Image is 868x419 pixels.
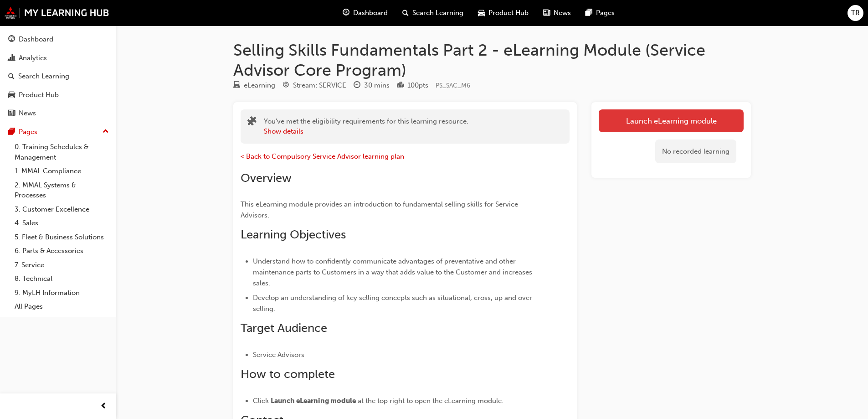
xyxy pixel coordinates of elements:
[4,68,113,85] a: Search Learning
[407,80,428,91] div: 100 pts
[11,216,113,230] a: 4. Sales
[19,108,36,119] div: News
[241,228,346,242] span: Learning Objectives
[488,8,529,18] span: Product Hub
[293,80,346,91] div: Stream: SERVICE
[353,8,388,18] span: Dashboard
[4,50,113,67] a: Analytics
[358,397,503,405] span: at the top right to open the eLearning module.
[282,80,346,91] div: Stream
[241,152,404,160] a: < Back to Compulsory Service Advisor learning plan
[4,31,113,48] a: Dashboard
[11,300,113,314] a: All Pages
[264,126,303,137] button: Show details
[847,5,863,21] button: TR
[395,4,471,22] a: search-iconSearch Learning
[436,82,470,89] span: Learning resource code
[8,109,15,118] span: news-icon
[282,82,289,90] span: target-icon
[19,34,53,45] div: Dashboard
[11,178,113,202] a: 2. MMAL Systems & Processes
[11,140,113,164] a: 0. Training Schedules & Management
[596,8,615,18] span: Pages
[11,202,113,217] a: 3. Customer Excellence
[471,4,536,22] a: car-iconProduct Hub
[18,71,69,82] div: Search Learning
[5,7,109,19] img: mmal
[4,105,113,122] a: News
[244,80,275,91] div: eLearning
[402,7,409,19] span: search-icon
[241,171,292,185] span: Overview
[364,80,390,91] div: 30 mins
[11,286,113,300] a: 9. MyLH Information
[4,124,113,140] button: Pages
[8,72,15,81] span: search-icon
[241,367,335,381] span: How to complete
[241,321,327,335] span: Target Audience
[343,7,349,19] span: guage-icon
[253,294,534,313] span: Develop an understanding of key selling concepts such as situational, cross, up and over selling.
[335,4,395,22] a: guage-iconDashboard
[354,80,390,91] div: Duration
[412,8,463,18] span: Search Learning
[8,54,15,62] span: chart-icon
[11,258,113,272] a: 7. Service
[655,140,736,164] div: No recorded learning
[397,80,428,91] div: Points
[241,200,520,219] span: This eLearning module provides an introduction to fundamental selling skills for Service Advisors.
[397,82,404,90] span: podium-icon
[543,7,550,19] span: news-icon
[11,230,113,244] a: 5. Fleet & Business Solutions
[11,244,113,258] a: 6. Parts & Accessories
[253,351,304,359] span: Service Advisors
[100,401,107,412] span: prev-icon
[233,80,275,91] div: Type
[11,272,113,286] a: 8. Technical
[264,116,468,137] div: You've met the eligibility requirements for this learning resource.
[851,8,860,18] span: TR
[478,7,485,19] span: car-icon
[233,82,240,90] span: learningResourceType_ELEARNING-icon
[19,90,59,100] div: Product Hub
[11,164,113,178] a: 1. MMAL Compliance
[536,4,578,22] a: news-iconNews
[8,36,15,44] span: guage-icon
[233,40,751,80] h1: Selling Skills Fundamentals Part 2 - eLearning Module (Service Advisor Core Program)
[586,7,592,19] span: pages-icon
[8,128,15,136] span: pages-icon
[4,29,113,124] button: DashboardAnalyticsSearch LearningProduct HubNews
[8,91,15,99] span: car-icon
[19,127,37,137] div: Pages
[354,82,360,90] span: clock-icon
[4,87,113,103] a: Product Hub
[271,397,356,405] span: Launch eLearning module
[554,8,571,18] span: News
[578,4,622,22] a: pages-iconPages
[253,257,534,287] span: Understand how to confidently communicate advantages of preventative and other maintenance parts ...
[253,397,269,405] span: Click
[19,53,47,63] div: Analytics
[247,117,257,128] span: puzzle-icon
[103,126,109,138] span: up-icon
[599,109,744,132] a: Launch eLearning module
